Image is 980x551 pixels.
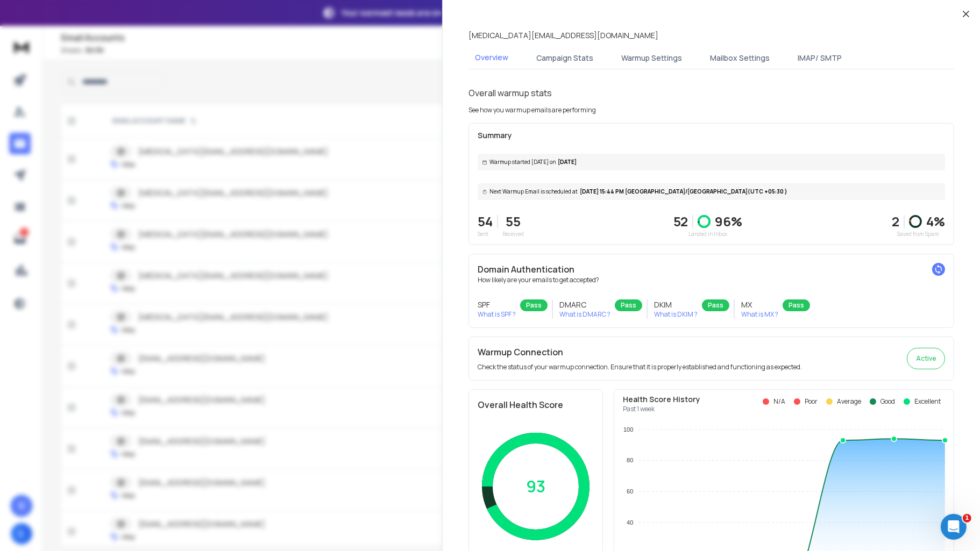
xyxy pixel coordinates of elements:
[623,426,633,433] tspan: 100
[478,363,802,371] p: Check the status of your warmup connection. Ensure that it is properly established and functionin...
[941,514,967,540] iframe: Intercom live chat
[478,299,516,310] h3: SPF
[478,154,945,170] div: [DATE]
[654,310,698,319] p: What is DKIM ?
[673,213,688,230] p: 52
[837,397,861,406] p: Average
[627,519,633,526] tspan: 40
[741,299,778,310] h3: MX
[502,230,524,238] p: Received
[741,310,778,319] p: What is MX ?
[526,477,545,496] p: 93
[615,299,642,311] div: Pass
[615,46,688,70] button: Warmup Settings
[468,46,515,70] button: Overview
[880,397,895,406] p: Good
[907,348,945,369] button: Active
[791,46,848,70] button: IMAP/ SMTP
[478,183,945,200] div: [DATE] 15:44 PM [GEOGRAPHIC_DATA]/[GEOGRAPHIC_DATA] (UTC +05:30 )
[623,405,700,413] p: Past 1 week
[783,299,810,311] div: Pass
[627,488,633,495] tspan: 60
[805,397,818,406] p: Poor
[627,457,633,463] tspan: 80
[559,299,610,310] h3: DMARC
[559,310,610,319] p: What is DMARC ?
[715,213,742,230] p: 96 %
[892,230,945,238] p: Saved from Spam
[673,230,742,238] p: Landed in Inbox
[489,188,578,196] span: Next Warmup Email is scheduled at
[478,276,945,284] p: How likely are your emails to get accepted?
[892,212,899,230] strong: 2
[502,213,524,230] p: 55
[478,346,802,359] h2: Warmup Connection
[914,397,941,406] p: Excellent
[926,213,945,230] p: 4 %
[654,299,698,310] h3: DKIM
[489,158,556,166] span: Warmup started [DATE] on
[520,299,548,311] div: Pass
[704,46,776,70] button: Mailbox Settings
[468,87,552,99] h1: Overall warmup stats
[478,130,945,141] p: Summary
[478,310,516,319] p: What is SPF ?
[468,30,658,41] p: [MEDICAL_DATA][EMAIL_ADDRESS][DOMAIN_NAME]
[478,263,945,276] h2: Domain Authentication
[478,398,594,411] h2: Overall Health Score
[478,213,493,230] p: 54
[773,397,785,406] p: N/A
[702,299,729,311] div: Pass
[468,106,596,115] p: See how you warmup emails are performing
[963,514,971,523] span: 1
[530,46,600,70] button: Campaign Stats
[623,394,700,405] p: Health Score History
[478,230,493,238] p: Sent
